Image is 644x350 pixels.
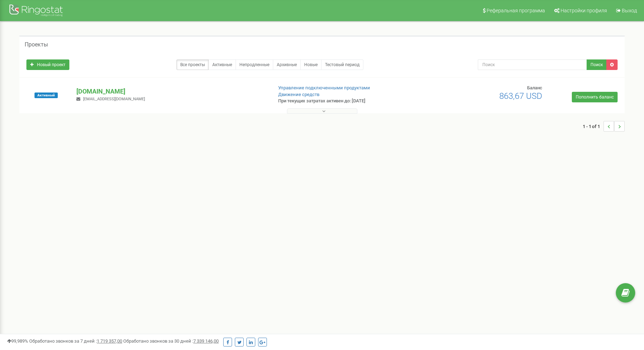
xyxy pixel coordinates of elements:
a: Тестовый период [321,59,363,70]
span: Настройки профиля [561,8,607,13]
span: Баланс [527,85,542,90]
span: Активный [35,93,58,98]
p: При текущих затратах активен до: [DATE] [278,98,418,104]
span: Выход [622,8,637,13]
a: Новый проект [26,59,69,70]
input: Поиск [478,59,587,70]
u: 1 719 357,00 [97,338,122,344]
span: Обработано звонков за 7 дней : [29,338,122,344]
span: Обработано звонков за 30 дней : [123,338,219,344]
nav: ... [583,114,625,139]
a: Управление подключенными продуктами [278,85,370,90]
p: [DOMAIN_NAME] [76,87,267,96]
a: Непродленные [236,59,273,70]
u: 7 339 146,00 [193,338,219,344]
span: Реферальная программа [487,8,545,13]
a: Все проекты [176,59,209,70]
a: Новые [300,59,321,70]
span: 863,67 USD [499,91,542,101]
a: Архивные [273,59,301,70]
a: Движение средств [278,92,319,97]
h5: Проекты [25,42,48,48]
button: Поиск [587,59,607,70]
span: 99,989% [7,338,28,344]
span: 1 - 1 of 1 [583,121,604,132]
a: Активные [208,59,236,70]
span: [EMAIL_ADDRESS][DOMAIN_NAME] [83,97,145,101]
a: Пополнить баланс [572,92,618,102]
